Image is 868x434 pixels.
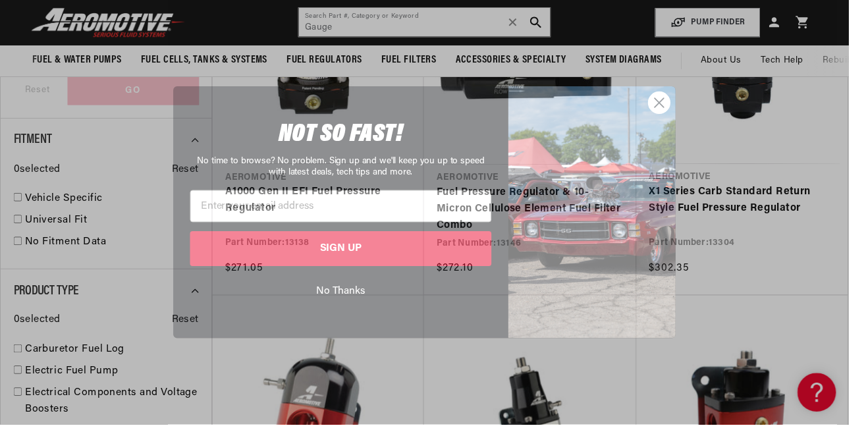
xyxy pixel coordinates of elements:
[194,236,502,272] button: SIGN UP
[520,88,691,345] img: 85cdd541-2605-488b-b08c-a5ee7b438a35.jpeg
[202,160,495,181] span: No time to browse? No problem. Sign up and we'll keep you up to speed with latest deals, tech tip...
[194,194,502,227] input: Enter your email address
[194,285,502,310] button: No Thanks
[285,124,412,151] span: NOT SO FAST!
[663,94,686,117] button: Close dialog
